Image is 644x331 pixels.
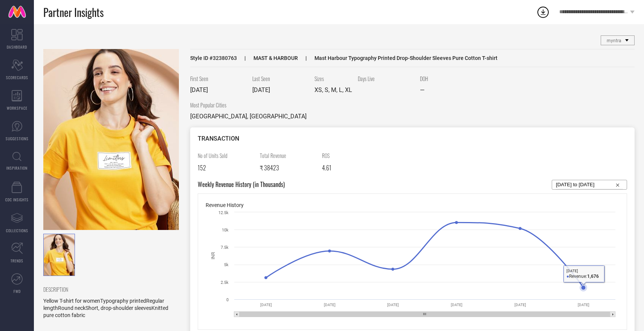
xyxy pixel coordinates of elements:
span: DASHBOARD [7,44,27,50]
span: Days Live [358,75,414,83]
span: INSPIRATION [6,165,27,171]
text: [DATE] [578,303,589,307]
span: SUGGESTIONS [6,136,29,141]
span: DOH [420,75,476,83]
span: DESCRIPTION [43,285,173,293]
span: [DATE] [252,86,270,93]
span: Most Popular Cities [190,101,307,109]
span: No of Units Sold [198,152,254,159]
text: [DATE] [260,303,272,307]
span: Last Seen [252,75,309,83]
span: XS, S, M, L, XL [314,86,352,93]
input: Select... [556,180,623,189]
text: [DATE] [324,303,336,307]
span: CDC INSIGHTS [5,197,29,202]
span: Revenue History [206,202,244,208]
span: — [420,86,424,93]
span: Yellow T-shirt for womenTypography printedRegular lengthRound neckShort, drop-shoulder sleevesKni... [43,298,168,318]
span: COLLECTIONS [6,228,28,233]
span: FWD [14,288,21,294]
span: 152 [198,163,206,172]
text: [DATE] [387,303,399,307]
span: Mast Harbour Typography Printed Drop-Shoulder Sleeves Pure Cotton T-shirt [298,55,497,61]
span: 4.61 [322,163,331,172]
text: 10k [222,228,229,233]
span: ROS [322,152,378,159]
div: Open download list [536,5,550,19]
span: Partner Insights [43,5,104,20]
span: MAST & HARBOUR [237,55,298,61]
text: INR [211,252,216,259]
span: TRENDS [11,258,23,264]
span: First Seen [190,75,247,83]
span: [DATE] [190,86,208,93]
span: Style ID # 32380763 [190,55,237,61]
text: 12.5k [218,210,229,215]
div: TRANSACTION [198,135,627,142]
text: [DATE] [514,303,526,307]
span: WORKSPACE [7,105,27,111]
text: 2.5k [221,280,229,285]
span: SCORECARDS [6,75,28,80]
text: 0 [226,297,229,302]
span: myntra [607,38,621,43]
text: 7.5k [221,245,229,250]
span: Sizes [314,75,352,83]
span: Weekly Revenue History (in Thousands) [198,180,285,190]
text: [DATE] [451,303,462,307]
text: 5k [224,262,229,267]
span: ₹ 38423 [260,163,279,172]
span: Total Revenue [260,152,316,159]
span: [GEOGRAPHIC_DATA], [GEOGRAPHIC_DATA] [190,113,307,120]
